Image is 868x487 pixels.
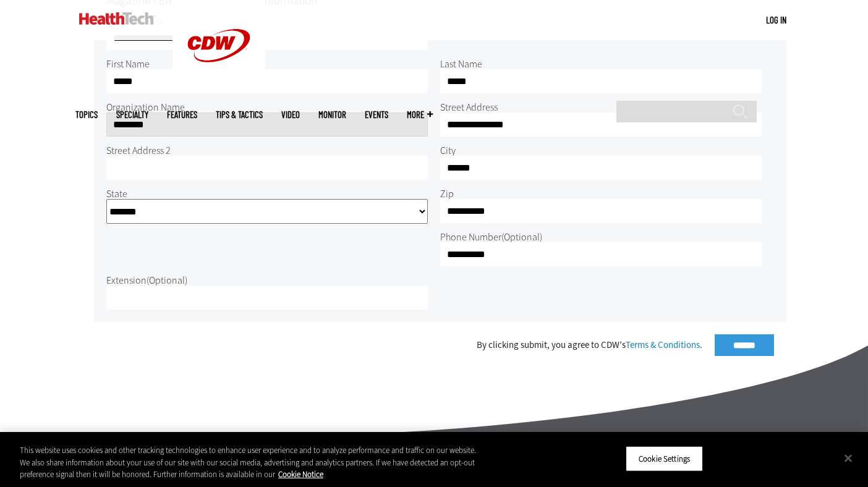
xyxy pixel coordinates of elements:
label: Street Address 2 [106,144,171,157]
button: Close [835,444,862,472]
a: CDW [172,82,265,95]
div: This website uses cookies and other tracking technologies to enhance user experience and to analy... [20,444,477,481]
a: MonITor [318,110,346,119]
div: User menu [766,14,786,27]
img: Home [79,12,154,25]
span: (Optional) [501,231,542,244]
label: Zip [440,187,454,200]
a: Log in [766,14,786,25]
label: Street Address [440,101,498,114]
a: Video [281,110,300,119]
label: Extension [106,274,187,287]
label: Phone Number [440,231,542,244]
a: Events [365,110,388,119]
button: Cookie Settings [626,446,703,472]
a: Tips & Tactics [216,110,263,119]
span: Specialty [116,110,148,119]
a: Terms & Conditions [626,339,700,351]
div: By clicking submit, you agree to CDW’s . [477,341,702,350]
a: More information about your privacy [278,469,323,480]
label: City [440,144,456,157]
span: (Optional) [147,274,187,287]
span: More [407,110,433,119]
label: State [106,187,127,200]
a: Features [167,110,197,119]
span: Topics [75,110,98,119]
